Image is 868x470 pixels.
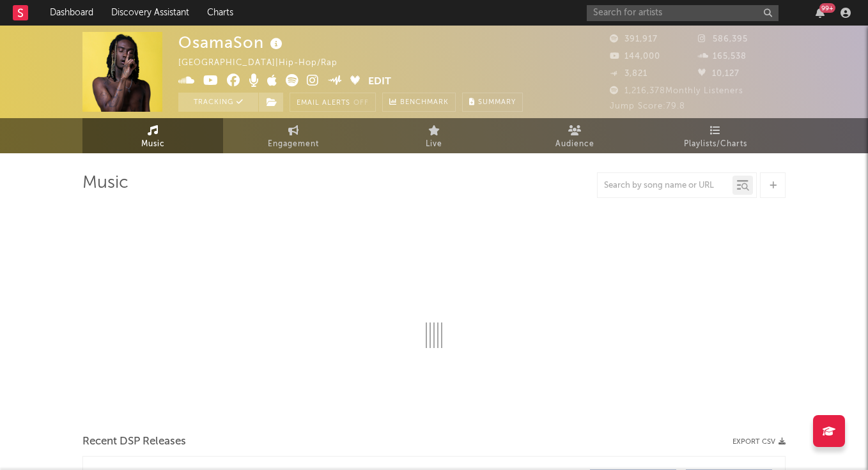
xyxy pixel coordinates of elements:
[364,118,504,153] a: Live
[610,52,660,61] span: 144,000
[816,8,825,18] button: 99+
[141,137,165,152] span: Music
[598,181,732,191] input: Search by song name or URL
[178,56,352,71] div: [GEOGRAPHIC_DATA] | Hip-Hop/Rap
[698,35,748,43] span: 586,395
[587,5,779,21] input: Search for artists
[684,137,747,152] span: Playlists/Charts
[610,102,685,110] span: Jump Score: 79.8
[223,118,364,153] a: Engagement
[462,93,523,112] button: Summary
[268,137,319,152] span: Engagement
[610,70,647,78] span: 3,821
[504,118,645,153] a: Audience
[178,32,286,53] div: OsamaSon
[698,52,747,61] span: 165,538
[819,3,835,13] div: 99 +
[82,434,186,450] span: Recent DSP Releases
[178,93,258,112] button: Tracking
[400,95,449,110] span: Benchmark
[610,35,658,43] span: 391,917
[698,70,740,78] span: 10,127
[382,93,456,112] a: Benchmark
[426,137,442,152] span: Live
[368,74,391,90] button: Edit
[555,137,594,152] span: Audience
[645,118,786,153] a: Playlists/Charts
[353,100,369,107] em: Off
[610,87,743,95] span: 1,216,378 Monthly Listeners
[82,118,223,153] a: Music
[290,93,376,112] button: Email AlertsOff
[478,99,516,106] span: Summary
[732,438,786,446] button: Export CSV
